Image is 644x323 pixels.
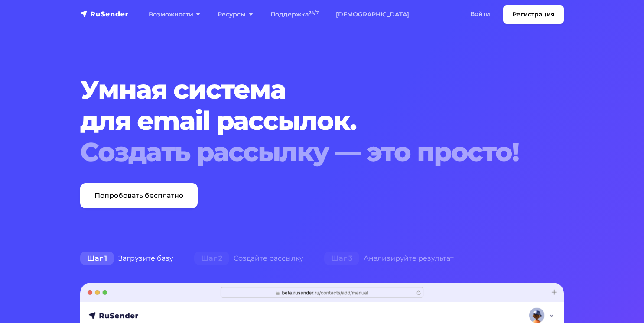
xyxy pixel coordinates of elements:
[80,183,198,208] a: Попробовать бесплатно
[80,10,129,18] img: RuSender
[184,250,314,267] div: Создайте рассылку
[80,252,114,265] span: Шаг 1
[462,5,499,23] a: Войти
[80,136,523,168] div: Создать рассылку — это просто!
[324,252,359,265] span: Шаг 3
[80,74,523,168] h1: Умная система для email рассылок.
[503,5,564,24] a: Регистрация
[209,6,261,23] a: Ресурсы
[314,250,464,267] div: Анализируйте результат
[194,252,229,265] span: Шаг 2
[70,250,184,267] div: Загрузите базу
[140,6,209,23] a: Возможности
[327,6,418,23] a: [DEMOGRAPHIC_DATA]
[309,10,319,16] sup: 24/7
[262,6,327,23] a: Поддержка24/7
